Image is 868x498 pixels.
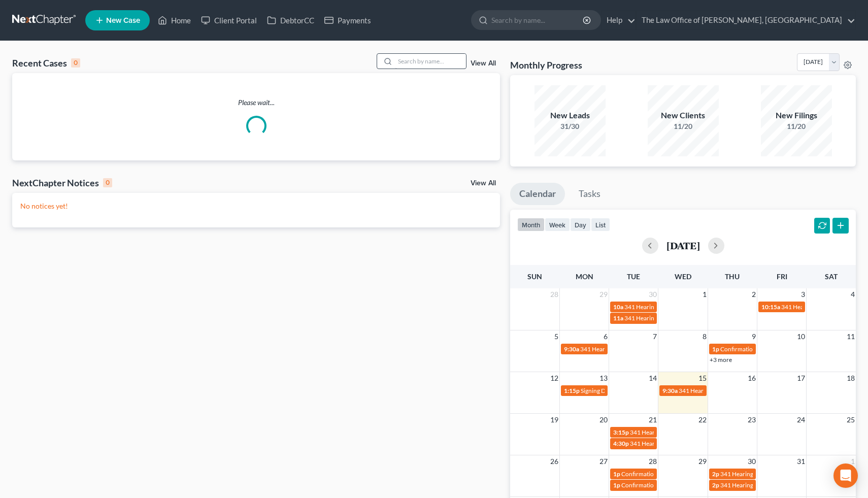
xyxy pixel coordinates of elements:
button: day [570,218,591,231]
span: 5 [553,330,559,343]
span: 27 [598,455,609,468]
span: 3:15p [613,428,629,436]
span: 25 [846,414,856,426]
p: No notices yet! [20,201,492,211]
span: 1p [712,345,719,353]
span: 10a [613,303,623,311]
h3: Monthly Progress [510,59,582,71]
span: 22 [697,414,708,426]
a: Tasks [570,183,610,205]
span: Fri [777,272,787,281]
span: 10:15a [761,303,780,311]
span: Sun [527,272,542,281]
h2: [DATE] [666,240,700,251]
span: 28 [648,455,658,468]
span: 6 [603,330,609,343]
div: 31/30 [535,121,606,131]
span: 15 [697,372,708,384]
div: New Leads [535,110,606,121]
span: 4:30p [613,440,629,447]
span: 17 [796,372,806,384]
button: list [591,218,610,231]
a: DebtorCC [262,11,319,29]
span: 8 [702,330,708,343]
a: Home [153,11,196,29]
div: 0 [71,58,80,68]
a: Client Portal [196,11,262,29]
span: 3 [800,288,806,301]
span: 12 [549,372,559,384]
span: 21 [648,414,658,426]
span: 341 Hearing for [PERSON_NAME][GEOGRAPHIC_DATA] [580,345,732,353]
span: 341 Hearing for [PERSON_NAME] [630,428,721,436]
span: 1:15p [564,387,580,394]
span: Mon [576,272,593,281]
span: 9:30a [564,345,579,353]
button: month [517,218,545,231]
span: 31 [796,455,806,468]
div: New Clients [648,110,719,121]
a: View All [471,180,496,187]
span: 11a [613,314,623,322]
span: 30 [747,455,757,468]
span: 9:30a [662,387,678,394]
input: Search by name... [395,54,466,69]
div: 11/20 [648,121,719,131]
span: Tue [627,272,640,281]
span: 29 [697,455,708,468]
span: 13 [598,372,609,384]
div: Open Intercom Messenger [833,463,858,488]
span: 29 [598,288,609,301]
span: 7 [652,330,658,343]
span: 24 [796,414,806,426]
input: Search by name... [491,11,584,29]
a: Payments [319,11,376,29]
span: 2p [712,481,719,489]
span: 341 Hearing for [PERSON_NAME] [720,481,811,489]
span: 19 [549,414,559,426]
span: 4 [850,288,856,301]
span: 16 [747,372,757,384]
span: 2 [751,288,757,301]
button: week [545,218,570,231]
div: NextChapter Notices [12,177,112,189]
span: Wed [675,272,691,281]
span: 1p [613,481,620,489]
a: The Law Office of [PERSON_NAME], [GEOGRAPHIC_DATA] [637,11,855,29]
span: 341 Hearing for [PERSON_NAME] [624,303,715,311]
span: New Case [106,17,140,24]
span: 1p [613,470,620,478]
span: 30 [648,288,658,301]
span: 341 Hearing for [PERSON_NAME] [630,440,721,447]
a: Help [602,11,636,29]
div: 0 [103,178,112,187]
p: Please wait... [12,97,500,108]
span: 1 [850,455,856,468]
span: 11 [846,330,856,343]
span: 341 Hearing for [PERSON_NAME] [720,470,811,478]
a: +3 more [710,356,732,363]
span: Confirmation Date for [PERSON_NAME] & [PERSON_NAME] [621,470,783,478]
span: 26 [549,455,559,468]
span: Signing Date for [PERSON_NAME] [581,387,672,394]
span: Sat [825,272,838,281]
span: 23 [747,414,757,426]
span: 2p [712,470,719,478]
a: Calendar [510,183,565,205]
span: 28 [549,288,559,301]
a: View All [471,60,496,67]
span: 20 [598,414,609,426]
span: Confirmation Date for [PERSON_NAME] [621,481,729,489]
span: 18 [846,372,856,384]
span: 341 Hearing for [PERSON_NAME] & [PERSON_NAME] [624,314,769,322]
span: Thu [725,272,740,281]
div: Recent Cases [12,57,80,69]
span: 9 [751,330,757,343]
div: 11/20 [761,121,832,131]
span: 341 Hearing for [PERSON_NAME] [679,387,770,394]
div: New Filings [761,110,832,121]
span: 1 [702,288,708,301]
span: 10 [796,330,806,343]
span: 14 [648,372,658,384]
